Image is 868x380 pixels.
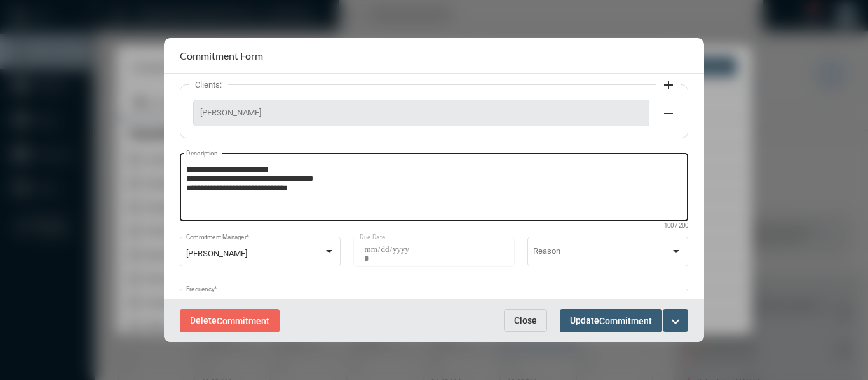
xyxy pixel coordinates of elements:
[599,316,652,326] span: Commitment
[570,315,652,325] span: Update
[560,309,662,332] button: UpdateCommitment
[186,249,247,258] span: [PERSON_NAME]
[180,49,263,62] h2: Commitment Form
[668,314,683,329] mat-icon: expand_more
[189,80,228,89] label: Clients:
[504,309,547,332] button: Close
[200,108,642,117] span: [PERSON_NAME]
[664,223,688,230] mat-hint: 100 / 200
[514,315,537,325] span: Close
[661,77,676,93] mat-icon: add
[190,315,269,325] span: Delete
[180,309,280,332] button: DeleteCommitment
[217,316,269,326] span: Commitment
[661,106,676,121] mat-icon: remove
